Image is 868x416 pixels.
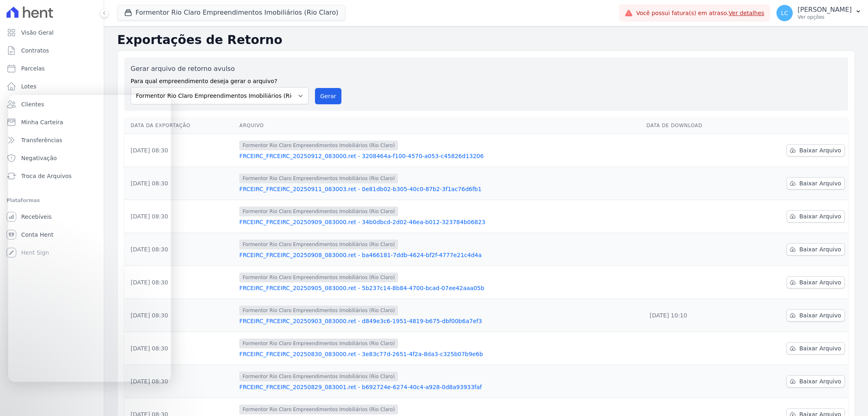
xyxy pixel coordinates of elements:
[787,309,845,321] a: Baixar Arquivo
[799,212,841,220] span: Baixar Arquivo
[770,2,868,24] button: LC [PERSON_NAME] Ver opções
[117,5,345,20] button: Formentor Rio Claro Empreendimentos Imobiliários (Rio Claro)
[7,196,97,205] div: Plataformas
[239,405,398,414] span: Formentor Rio Claro Empreendimentos Imobiliários (Rio Claro)
[239,339,398,348] span: Formentor Rio Claro Empreendimentos Imobiliários (Rio Claro)
[643,117,744,134] th: Data de Download
[124,200,236,233] td: [DATE] 08:30
[239,306,398,315] span: Formentor Rio Claro Empreendimentos Imobiliários (Rio Claro)
[239,372,398,381] span: Formentor Rio Claro Empreendimentos Imobiliários (Rio Claro)
[124,299,236,332] td: [DATE] 08:30
[239,383,640,391] a: FRCEIRC_FRCEIRC_20250829_083001.ret - b692724e-6274-40c4-a928-0d8a93933faf
[239,207,398,216] span: Formentor Rio Claro Empreendimentos Imobiliários (Rio Claro)
[117,33,855,47] h2: Exportações de Retorno
[124,266,236,299] td: [DATE] 08:30
[239,240,398,249] span: Formentor Rio Claro Empreendimentos Imobiliários (Rio Claro)
[3,42,101,59] a: Contratos
[787,243,845,255] a: Baixar Arquivo
[3,150,101,166] a: Negativação
[3,96,101,112] a: Clientes
[3,60,101,77] a: Parcelas
[787,144,845,156] a: Baixar Arquivo
[787,210,845,222] a: Baixar Arquivo
[8,388,28,408] iframe: Intercom live chat
[239,284,640,292] a: FRCEIRC_FRCEIRC_20250905_083000.ret - 5b237c14-8b84-4700-bcad-07ee42aaa05b
[239,218,640,226] a: FRCEIRC_FRCEIRC_20250909_083000.ret - 34b0dbcd-2d02-46ea-b012-323784b06823
[787,276,845,288] a: Baixar Arquivo
[799,245,841,253] span: Baixar Arquivo
[787,375,845,387] a: Baixar Arquivo
[799,278,841,286] span: Baixar Arquivo
[131,74,308,86] label: Para qual empreendimento deseja gerar o arquivo?
[21,64,45,73] span: Parcelas
[124,117,236,134] th: Data da Exportação
[787,177,845,189] a: Baixar Arquivo
[8,95,171,382] iframe: Intercom live chat
[3,227,101,243] a: Conta Hent
[3,24,101,41] a: Visão Geral
[799,146,841,154] span: Baixar Arquivo
[21,46,49,55] span: Contratos
[3,168,101,184] a: Troca de Arquivos
[3,114,101,130] a: Minha Carteira
[3,78,101,95] a: Lotes
[124,332,236,365] td: [DATE] 08:30
[798,14,852,20] p: Ver opções
[3,209,101,225] a: Recebíveis
[799,344,841,352] span: Baixar Arquivo
[787,342,845,354] a: Baixar Arquivo
[21,82,37,90] span: Lotes
[636,9,764,18] span: Você possui fatura(s) em atraso.
[799,311,841,319] span: Baixar Arquivo
[3,132,101,148] a: Transferências
[21,29,54,37] span: Visão Geral
[124,134,236,167] td: [DATE] 08:30
[239,185,640,193] a: FRCEIRC_FRCEIRC_20250911_083003.ret - 0e81db02-b305-40c0-87b2-3f1ac76d6fb1
[781,10,788,16] span: LC
[239,174,398,183] span: Formentor Rio Claro Empreendimentos Imobiliários (Rio Claro)
[124,167,236,200] td: [DATE] 08:30
[124,233,236,266] td: [DATE] 08:30
[239,152,640,160] a: FRCEIRC_FRCEIRC_20250912_083000.ret - 3208464a-f100-4570-a053-c45826d13206
[239,317,640,325] a: FRCEIRC_FRCEIRC_20250903_083000.ret - d849e3c6-1951-4819-b675-dbf00b6a7ef3
[131,64,308,74] label: Gerar arquivo de retorno avulso
[798,6,852,14] p: [PERSON_NAME]
[239,141,398,150] span: Formentor Rio Claro Empreendimentos Imobiliários (Rio Claro)
[239,251,640,259] a: FRCEIRC_FRCEIRC_20250908_083000.ret - ba466181-7ddb-4624-bf2f-4777e21c4d4a
[643,299,744,332] td: [DATE] 10:10
[124,365,236,398] td: [DATE] 08:30
[799,179,841,187] span: Baixar Arquivo
[315,88,342,104] button: Gerar
[799,377,841,385] span: Baixar Arquivo
[239,273,398,282] span: Formentor Rio Claro Empreendimentos Imobiliários (Rio Claro)
[236,117,643,134] th: Arquivo
[239,350,640,358] a: FRCEIRC_FRCEIRC_20250830_083000.ret - 3e83c77d-2651-4f2a-8da3-c325b07b9e6b
[729,10,765,16] a: Ver detalhes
